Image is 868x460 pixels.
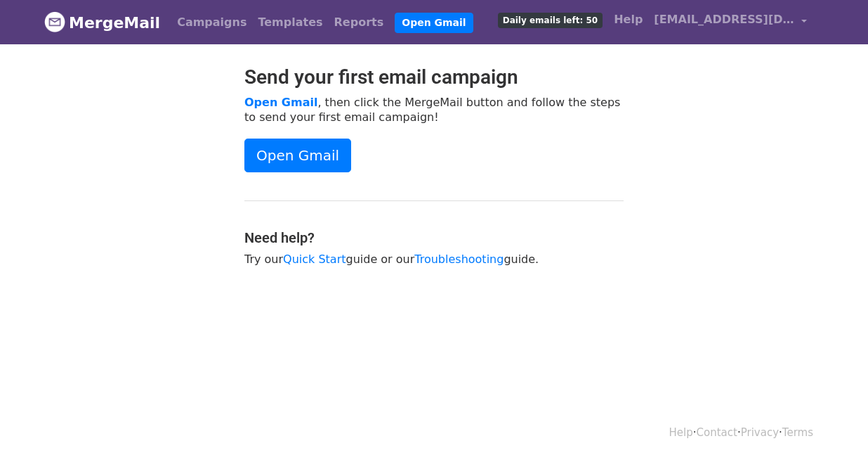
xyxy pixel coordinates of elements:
[782,426,813,439] a: Terms
[329,8,390,37] a: Reports
[498,13,603,28] span: Daily emails left: 50
[171,8,252,37] a: Campaigns
[244,95,624,124] p: , then click the MergeMail button and follow the steps to send your first email campaign!
[244,65,624,89] h2: Send your first email campaign
[44,11,65,32] img: MergeMail logo
[283,253,346,266] a: Quick Start
[654,11,794,28] span: [EMAIL_ADDRESS][DOMAIN_NAME]
[244,229,624,246] h4: Need help?
[414,253,504,266] a: Troubleshooting
[648,6,813,39] a: [EMAIL_ADDRESS][DOMAIN_NAME]
[492,6,608,34] a: Daily emails left: 50
[252,8,328,37] a: Templates
[741,426,779,439] a: Privacy
[244,96,317,109] a: Open Gmail
[395,13,473,33] a: Open Gmail
[669,426,693,439] a: Help
[244,252,624,267] p: Try our guide or our guide.
[608,6,648,34] a: Help
[44,8,160,37] a: MergeMail
[244,139,351,172] a: Open Gmail
[697,426,737,439] a: Contact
